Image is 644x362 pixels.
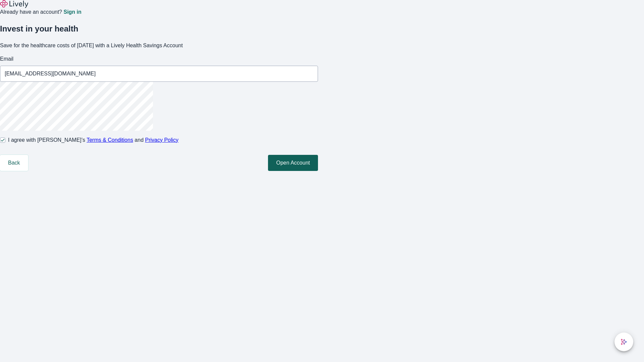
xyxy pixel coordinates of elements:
button: chat [614,333,633,351]
span: I agree with [PERSON_NAME]’s and [8,136,178,144]
a: Terms & Conditions [87,137,133,143]
a: Sign in [63,9,81,15]
button: Open Account [268,155,318,171]
svg: Lively AI Assistant [621,339,627,345]
a: Privacy Policy [145,137,179,143]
